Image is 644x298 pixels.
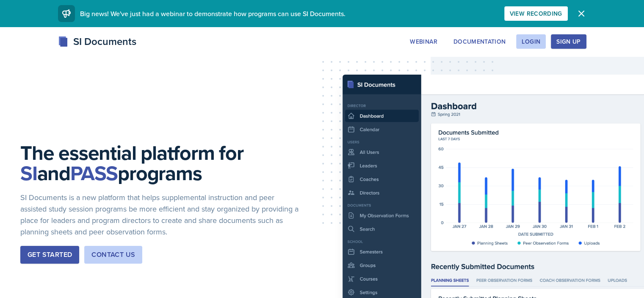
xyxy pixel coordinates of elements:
[551,34,586,49] button: Sign Up
[522,38,540,45] div: Login
[28,250,72,260] div: Get Started
[504,6,568,21] button: View Recording
[453,38,506,45] div: Documentation
[410,38,437,45] div: Webinar
[80,9,345,18] span: Big news! We've just had a webinar to demonstrate how programs can use SI Documents.
[448,34,511,49] button: Documentation
[91,250,135,260] div: Contact Us
[404,34,442,49] button: Webinar
[20,246,79,264] button: Get Started
[556,38,580,45] div: Sign Up
[510,10,562,17] div: View Recording
[84,246,142,264] button: Contact Us
[58,34,136,49] div: SI Documents
[516,34,546,49] button: Login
